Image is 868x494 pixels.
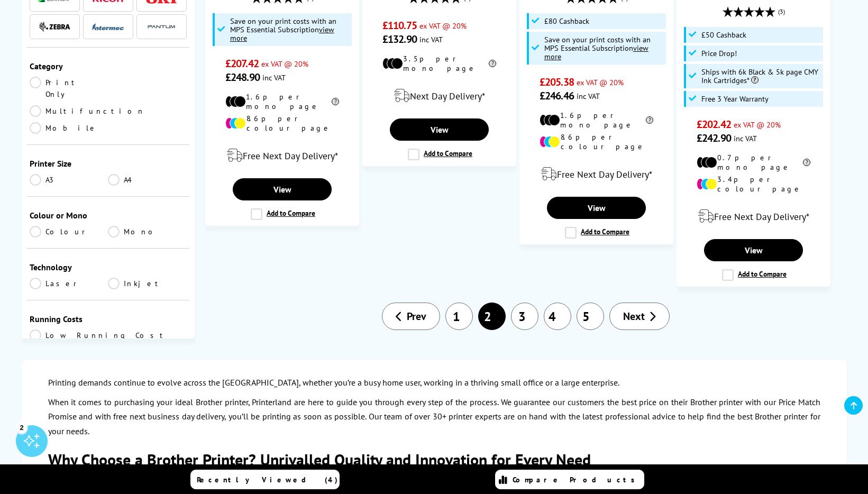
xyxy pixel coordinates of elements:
div: 2 [16,422,28,433]
a: Zebra [39,20,70,33]
img: Intermec [92,23,124,31]
span: (3) [778,2,785,22]
span: Save on your print costs with an MPS Essential Subscription [230,16,336,43]
span: Free 3 Year Warranty [701,95,769,103]
a: 3 [511,303,538,330]
li: 1.6p per mono page [540,111,653,130]
span: ex VAT @ 20% [419,21,467,31]
a: Compare Products [495,470,644,489]
li: 3.4p per colour page [697,175,810,194]
span: ex VAT @ 20% [261,59,308,69]
span: £242.90 [697,131,731,145]
div: modal_delivery [368,81,510,111]
a: 5 [577,303,604,330]
div: Technology [30,262,187,272]
span: £202.42 [697,117,731,131]
div: Category [30,61,187,71]
li: 8.6p per colour page [225,114,339,133]
a: A4 [108,174,187,186]
span: ex VAT @ 20% [734,120,781,130]
div: Running Costs [30,314,187,324]
a: A3 [30,174,108,186]
span: £205.38 [540,75,574,89]
a: Inkjet [108,278,187,289]
a: Intermec [92,20,124,33]
li: 1.6p per mono page [225,92,339,111]
a: Prev [382,303,440,330]
li: 3.5p per mono page [382,54,496,73]
span: Recently Viewed (4) [197,475,338,484]
h2: Why Choose a Brother Printer? Unrivalled Quality and Innovation for Every Need [48,449,820,470]
a: Print Only [30,77,108,100]
label: Add to Compare [408,149,472,160]
a: Low Running Cost [30,330,187,341]
div: Printer Size [30,158,187,169]
a: Multifunction [30,105,145,117]
img: Pantum [145,21,177,33]
span: £80 Cashback [544,17,589,25]
div: modal_delivery [525,159,668,189]
span: inc VAT [577,91,600,101]
a: Pantum [145,20,177,33]
li: 8.6p per colour page [540,132,653,151]
a: View [233,178,331,200]
img: Zebra [39,22,70,32]
span: ex VAT @ 20% [577,77,624,87]
a: 4 [544,303,571,330]
span: £246.46 [540,89,574,103]
span: Compare Products [513,475,641,484]
span: Next [623,309,645,323]
a: Recently Viewed (4) [190,470,340,489]
a: View [390,118,488,141]
label: Add to Compare [722,269,787,281]
a: 1 [445,303,473,330]
span: £110.75 [382,19,417,32]
span: Prev [407,309,426,323]
p: Printing demands continue to evolve across the [GEOGRAPHIC_DATA], whether you’re a busy home user... [48,376,820,390]
a: Mobile [30,122,108,134]
a: View [547,197,645,219]
span: £207.42 [225,57,259,70]
u: view more [544,43,648,61]
span: inc VAT [262,72,286,83]
li: 0.7p per mono page [697,153,810,172]
span: £248.90 [225,70,260,84]
span: inc VAT [419,34,443,44]
a: View [704,239,802,261]
label: Add to Compare [565,227,629,239]
span: Save on your print costs with an MPS Essential Subscription [544,34,651,61]
div: modal_delivery [211,141,353,170]
u: view more [230,24,334,43]
a: Colour [30,226,108,237]
span: inc VAT [734,133,757,143]
span: £132.90 [382,32,417,46]
a: Mono [108,226,187,237]
p: When it comes to purchasing your ideal Brother printer, Printerland are here to guide you through... [48,395,820,438]
span: Price Drop! [701,49,737,58]
div: Colour or Mono [30,210,187,221]
div: modal_delivery [682,202,825,231]
span: Ships with 6k Black & 5k page CMY Ink Cartridges* [701,68,821,85]
a: Laser [30,278,108,289]
label: Add to Compare [251,208,315,220]
a: Next [609,303,670,330]
span: £50 Cashback [701,31,746,39]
